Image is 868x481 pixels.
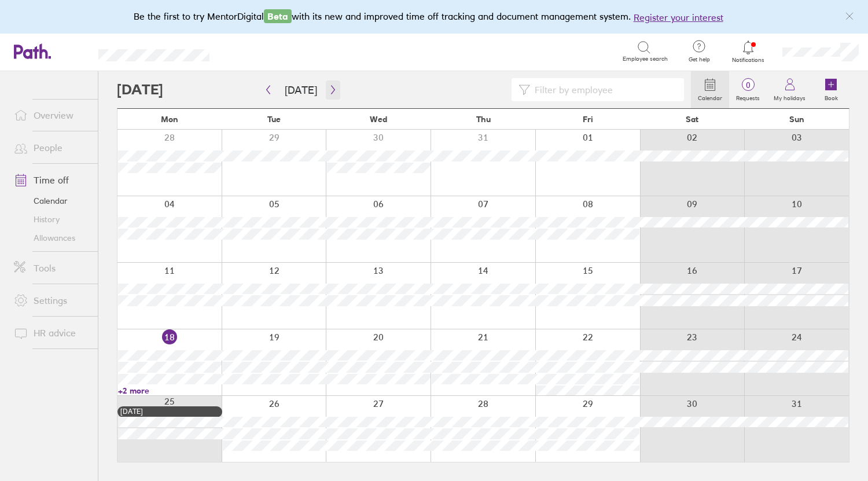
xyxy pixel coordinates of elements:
a: Settings [5,289,98,312]
span: Thu [476,115,491,124]
span: Get help [681,56,718,63]
a: HR advice [5,321,98,344]
div: [DATE] [120,407,219,416]
a: My holidays [767,71,812,108]
a: History [5,210,98,229]
label: Requests [729,91,767,102]
input: Filter by employee [530,79,677,101]
span: Tue [267,115,281,124]
a: People [5,136,98,159]
button: [DATE] [275,80,326,100]
a: Time off [5,168,98,192]
span: Sat [686,115,698,124]
label: My holidays [767,91,812,102]
a: Overview [5,104,98,127]
a: Book [812,71,849,108]
span: Notifications [730,57,767,64]
span: Sun [789,115,804,124]
a: Calendar [5,192,98,210]
a: Tools [5,256,98,280]
a: 0Requests [729,71,767,108]
span: Wed [370,115,387,124]
span: Beta [264,9,292,23]
label: Book [818,91,845,102]
label: Calendar [691,91,729,102]
a: Notifications [730,39,767,64]
button: Register your interest [634,10,723,24]
div: Search [241,46,270,56]
span: Mon [161,115,178,124]
span: Fri [583,115,593,124]
div: Be the first to try MentorDigital with its new and improved time off tracking and document manage... [134,9,735,24]
a: Calendar [691,71,729,108]
span: 0 [729,80,767,90]
a: Allowances [5,229,98,247]
a: +2 more [118,385,222,396]
span: Employee search [623,56,668,63]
